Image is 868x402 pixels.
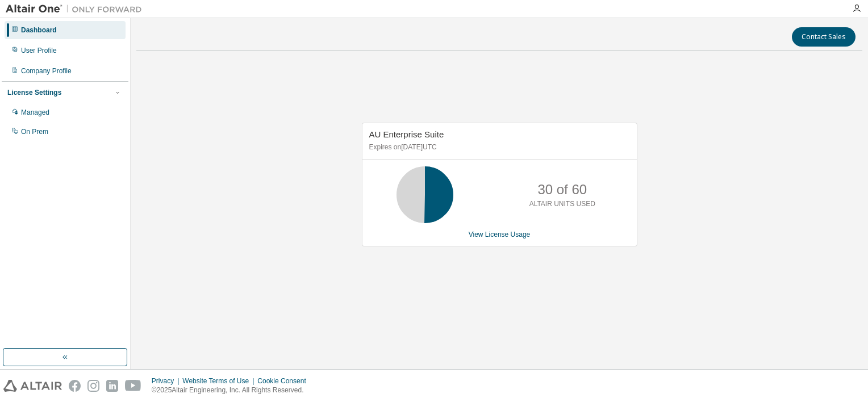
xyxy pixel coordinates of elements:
[21,127,48,136] div: On Prem
[369,143,627,152] p: Expires on [DATE] UTC
[182,376,257,386] div: Website Terms of Use
[369,129,444,139] span: AU Enterprise Suite
[7,88,61,97] div: License Settings
[257,376,312,386] div: Cookie Consent
[106,380,118,392] img: linkedin.svg
[152,376,182,386] div: Privacy
[21,46,57,55] div: User Profile
[537,180,587,199] p: 30 of 60
[21,66,72,76] div: Company Profile
[152,386,313,395] p: © 2025 Altair Engineering, Inc. All Rights Reserved.
[529,199,595,209] p: ALTAIR UNITS USED
[6,3,148,15] img: Altair One
[21,108,49,117] div: Managed
[3,380,62,392] img: altair_logo.svg
[792,27,856,47] button: Contact Sales
[21,26,57,35] div: Dashboard
[87,380,99,392] img: instagram.svg
[125,380,141,392] img: youtube.svg
[469,231,531,238] a: View License Usage
[69,380,81,392] img: facebook.svg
